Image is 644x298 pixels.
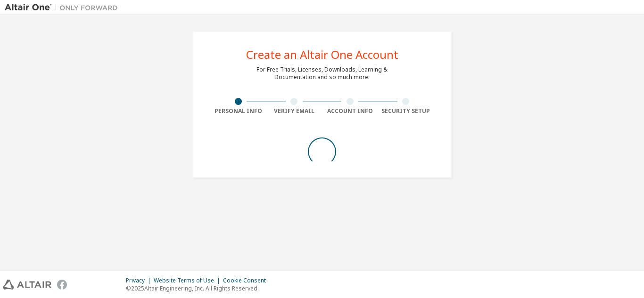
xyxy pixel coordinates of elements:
[246,49,398,60] div: Create an Altair One Account
[154,277,223,284] div: Website Terms of Use
[57,280,67,290] img: facebook.svg
[223,277,272,284] div: Cookie Consent
[126,277,154,284] div: Privacy
[322,107,378,115] div: Account Info
[126,284,272,292] p: © 2025 Altair Engineering, Inc. All Rights Reserved.
[378,107,434,115] div: Security Setup
[266,107,322,115] div: Verify Email
[3,280,51,290] img: altair_logo.svg
[5,3,123,12] img: Altair One
[210,107,266,115] div: Personal Info
[256,66,388,81] div: For Free Trials, Licenses, Downloads, Learning & Documentation and so much more.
